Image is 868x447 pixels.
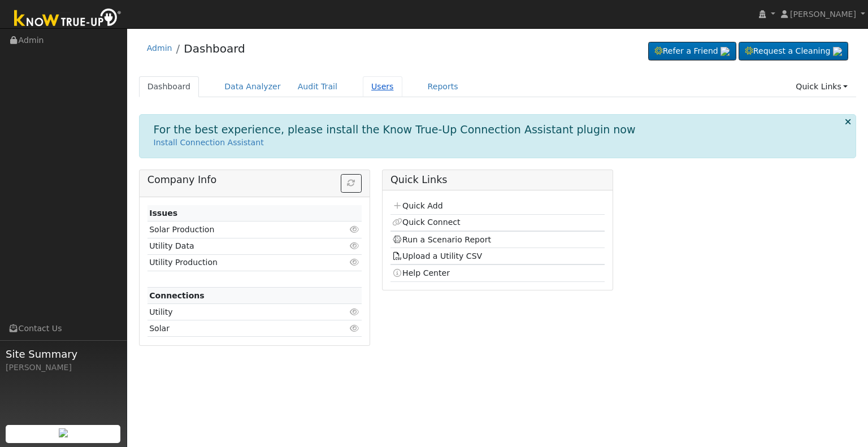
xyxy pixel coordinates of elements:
a: Run a Scenario Report [392,235,491,244]
a: Request a Cleaning [739,42,848,61]
a: Users [363,76,402,97]
a: Refer a Friend [648,42,736,61]
div: [PERSON_NAME] [6,362,121,374]
span: [PERSON_NAME] [790,10,856,19]
a: Install Connection Assistant [154,138,264,147]
h5: Company Info [147,174,362,186]
a: Dashboard [184,42,245,55]
i: Click to view [350,258,360,266]
a: Quick Add [392,201,442,210]
a: Admin [147,44,172,53]
td: Utility Data [147,238,327,254]
i: Click to view [350,324,360,332]
h5: Quick Links [390,174,605,186]
h1: For the best experience, please install the Know True-Up Connection Assistant plugin now [154,123,636,136]
span: Site Summary [6,346,121,362]
td: Solar Production [147,222,327,238]
img: retrieve [833,47,842,56]
i: Click to view [350,242,360,250]
a: Dashboard [139,76,199,97]
td: Utility [147,304,327,320]
td: Utility Production [147,254,327,271]
a: Reports [419,76,467,97]
strong: Connections [149,291,205,300]
img: retrieve [59,428,68,437]
a: Audit Trail [289,76,346,97]
a: Help Center [392,268,450,277]
a: Quick Connect [392,218,460,227]
a: Quick Links [787,76,856,97]
a: Data Analyzer [216,76,289,97]
strong: Issues [149,209,177,218]
i: Click to view [350,308,360,316]
img: Know True-Up [8,6,127,32]
img: retrieve [721,47,730,56]
a: Upload a Utility CSV [392,251,482,261]
i: Click to view [350,225,360,233]
td: Solar [147,320,327,337]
